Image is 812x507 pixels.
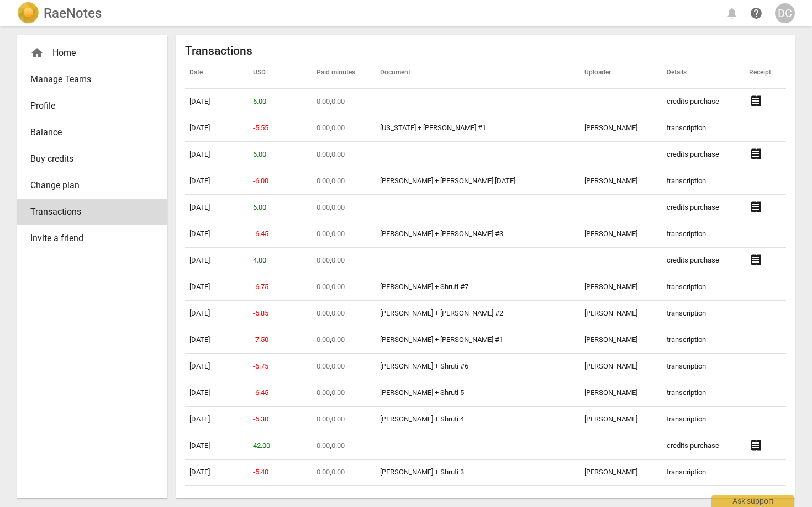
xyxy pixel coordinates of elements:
[380,282,468,291] a: [PERSON_NAME] + Shruti #7
[17,2,102,24] a: LogoRaeNotes
[662,168,745,195] td: transcription
[745,58,786,89] th: Receipt
[580,274,663,301] td: [PERSON_NAME]
[317,415,330,423] span: 0.00
[380,468,464,476] a: [PERSON_NAME] + Shruti 3
[312,380,376,407] td: ,
[331,177,345,185] span: 0.00
[317,468,330,476] span: 0.00
[580,58,663,89] th: Uploader
[662,195,745,221] td: credits purchase
[662,354,745,380] td: transcription
[30,205,145,218] span: Transactions
[749,147,762,161] span: receipt
[253,203,266,211] span: 6.00
[662,380,745,407] td: transcription
[331,309,345,317] span: 0.00
[662,89,745,115] td: credits purchase
[253,362,268,370] span: -6.75
[580,354,663,380] td: [PERSON_NAME]
[185,115,249,142] td: [DATE]
[775,3,795,23] button: DC
[312,89,376,115] td: ,
[331,335,345,344] span: 0.00
[317,441,330,450] span: 0.00
[17,40,167,66] div: Home
[662,460,745,486] td: transcription
[17,93,167,119] a: Profile
[17,225,167,252] a: Invite a friend
[30,73,145,86] span: Manage Teams
[380,415,464,423] a: [PERSON_NAME] + Shruti 4
[331,230,345,238] span: 0.00
[30,46,44,60] span: home
[380,230,503,238] a: [PERSON_NAME] + [PERSON_NAME] #3
[253,256,266,264] span: 4.00
[185,327,249,354] td: [DATE]
[380,388,464,397] a: [PERSON_NAME] + Shruti 5
[331,124,345,132] span: 0.00
[317,282,330,291] span: 0.00
[185,354,249,380] td: [DATE]
[249,58,312,89] th: USD
[17,199,167,225] a: Transactions
[331,415,345,423] span: 0.00
[312,354,376,380] td: ,
[317,150,330,158] span: 0.00
[662,115,745,142] td: transcription
[185,142,249,168] td: [DATE]
[580,115,663,142] td: [PERSON_NAME]
[253,230,268,238] span: -6.45
[746,3,766,23] a: Help
[185,89,249,115] td: [DATE]
[185,407,249,433] td: [DATE]
[253,309,268,317] span: -5.85
[331,468,345,476] span: 0.00
[331,441,345,450] span: 0.00
[662,407,745,433] td: transcription
[312,142,376,168] td: ,
[17,172,167,199] a: Change plan
[253,415,268,423] span: -6.30
[185,380,249,407] td: [DATE]
[331,256,345,264] span: 0.00
[312,460,376,486] td: ,
[662,142,745,168] td: credits purchase
[185,195,249,221] td: [DATE]
[30,232,145,245] span: Invite a friend
[17,66,167,93] a: Manage Teams
[253,335,268,344] span: -7.50
[312,115,376,142] td: ,
[331,282,345,291] span: 0.00
[662,301,745,327] td: transcription
[662,58,745,89] th: Details
[580,301,663,327] td: [PERSON_NAME]
[749,94,762,108] span: receipt
[317,230,330,238] span: 0.00
[317,335,330,344] span: 0.00
[317,97,330,105] span: 0.00
[662,221,745,248] td: transcription
[380,309,503,317] a: [PERSON_NAME] + [PERSON_NAME] #2
[30,126,145,139] span: Balance
[749,439,762,452] span: receipt
[317,177,330,185] span: 0.00
[662,327,745,354] td: transcription
[253,468,268,476] span: -5.40
[185,221,249,248] td: [DATE]
[317,362,330,370] span: 0.00
[317,203,330,211] span: 0.00
[750,7,763,20] span: help
[380,124,486,132] a: [US_STATE] + [PERSON_NAME] #1
[253,150,266,158] span: 6.00
[662,274,745,301] td: transcription
[331,150,345,158] span: 0.00
[331,97,345,105] span: 0.00
[312,195,376,221] td: ,
[312,58,376,89] th: Paid minutes
[30,99,145,113] span: Profile
[317,309,330,317] span: 0.00
[312,327,376,354] td: ,
[749,200,762,214] span: receipt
